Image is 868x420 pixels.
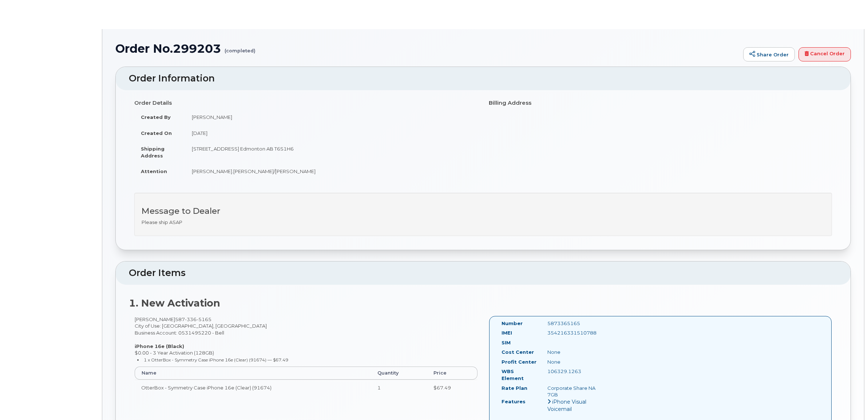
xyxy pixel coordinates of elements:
h3: Message to Dealer [142,207,825,216]
label: WBS Element [502,368,537,381]
label: SIM [502,339,511,346]
th: Name [135,367,371,380]
span: 587 [175,316,211,322]
strong: Created On [141,130,172,136]
div: None [542,359,606,365]
th: Price [427,367,477,380]
label: Cost Center [502,349,534,356]
td: [PERSON_NAME] [185,109,478,125]
div: 354216331510788 [542,329,606,336]
strong: Attention [141,168,167,174]
a: Cancel Order [798,47,851,62]
span: 5165 [197,316,211,322]
strong: iPhone 16e (Black) [135,343,184,349]
p: Please ship ASAP [142,219,825,226]
td: $67.49 [427,380,477,396]
h2: Order Information [129,73,837,84]
strong: Created By [141,114,171,120]
label: Features [502,398,526,405]
span: 336 [185,316,197,322]
strong: 1. New Activation [129,297,220,309]
td: 1 [371,380,427,396]
td: OtterBox - Symmetry Case iPhone 16e (Clear) (91674) [135,380,371,396]
th: Quantity [371,367,427,380]
div: [PERSON_NAME] City of Use: [GEOGRAPHIC_DATA], [GEOGRAPHIC_DATA] Business Account: 0531495220 - Be... [129,316,483,402]
label: IMEI [502,329,512,336]
div: 5873365165 [542,320,606,327]
td: [STREET_ADDRESS] Edmonton AB T6S1H6 [185,141,478,163]
strong: Shipping Address [141,146,165,159]
small: (completed) [225,42,255,53]
td: [PERSON_NAME].[PERSON_NAME]/[PERSON_NAME] [185,163,478,179]
label: Number [502,320,523,327]
label: Profit Center [502,359,536,365]
div: Corporate Share NA 7GB [542,385,606,398]
a: Share Order [743,47,795,62]
label: Rate Plan [502,385,527,392]
h2: Order Items [129,268,837,278]
span: iPhone Visual Voicemail [547,399,586,412]
h1: Order No.299203 [115,42,740,55]
td: [DATE] [185,125,478,141]
div: 106329.1263 [542,368,606,375]
h4: Order Details [134,100,478,106]
h4: Billing Address [489,100,832,106]
div: None [542,349,606,356]
small: 1 x OtterBox - Symmetry Case iPhone 16e (Clear) (91674) — $67.49 [144,357,288,363]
